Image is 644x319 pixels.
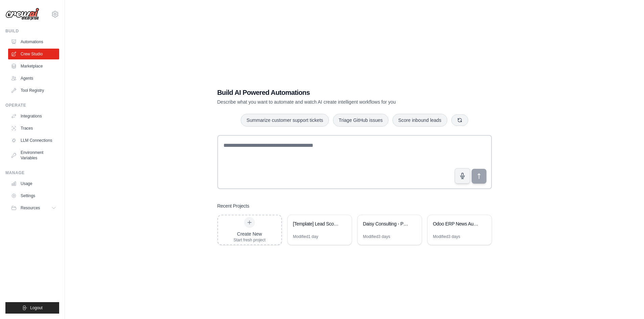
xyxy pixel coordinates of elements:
[217,203,249,209] h3: Recent Projects
[433,234,460,239] div: Modified 3 days
[333,114,388,127] button: Triage GitHub issues
[234,231,266,237] div: Create New
[363,234,390,239] div: Modified 3 days
[455,168,470,184] button: Click to speak your automation idea
[8,73,59,84] a: Agents
[8,147,59,163] a: Environment Variables
[217,99,445,105] p: Describe what you want to automate and watch AI create intelligent workflows for you
[8,190,59,201] a: Settings
[5,103,59,108] div: Operate
[5,8,39,21] img: Logo
[241,114,329,127] button: Summarize customer support tickets
[21,205,40,211] span: Resources
[8,111,59,122] a: Integrations
[30,305,43,311] span: Logout
[451,114,468,126] button: Get new suggestions
[8,178,59,189] a: Usage
[5,28,59,34] div: Build
[293,234,318,239] div: Modified 1 day
[234,237,266,243] div: Start fresh project
[8,135,59,146] a: LLM Connections
[8,61,59,72] a: Marketplace
[8,49,59,59] a: Crew Studio
[363,220,409,227] div: Daisy Consulting - Prospection [GEOGRAPHIC_DATA] [GEOGRAPHIC_DATA] [GEOGRAPHIC_DATA]
[8,36,59,47] a: Automations
[293,220,339,227] div: [Template] Lead Scoring and Strategy Crew
[217,88,445,97] h1: Build AI Powered Automations
[8,85,59,96] a: Tool Registry
[8,123,59,134] a: Traces
[392,114,447,127] button: Score inbound leads
[8,203,59,213] button: Resources
[5,170,59,176] div: Manage
[5,302,59,314] button: Logout
[433,220,479,227] div: Odoo ERP News Automation for Daisy Consulting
